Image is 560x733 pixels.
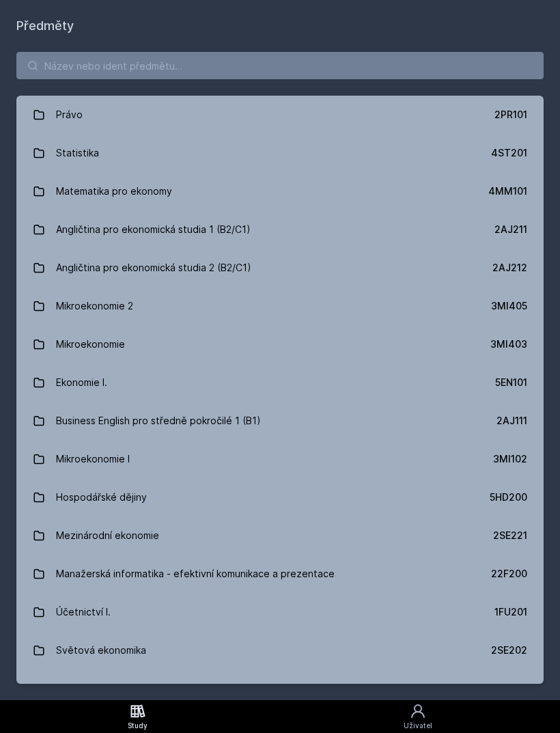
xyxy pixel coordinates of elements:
a: Mikroekonomie I 3MI102 [16,440,544,478]
a: Ekonomie I. 5EN101 [16,363,544,402]
div: 22F200 [491,567,527,581]
div: Světová ekonomika [56,637,146,664]
a: Matematika pro ekonomy 4MM101 [16,172,544,210]
div: 2AJ111 [496,414,527,428]
div: Účetnictví I. [56,598,111,626]
div: 2SE221 [493,529,527,542]
div: 2PR101 [494,108,527,122]
div: Statistika [56,139,99,167]
div: Mezinárodní ekonomie [56,522,159,549]
div: Matematika pro ekonomy [56,178,172,205]
a: Světová ekonomika 2SE202 [16,631,544,669]
a: Hospodářské dějiny 5HD200 [16,478,544,516]
a: Angličtina pro ekonomická studia 2 (B2/C1) 2AJ212 [16,249,544,287]
input: Název nebo ident předmětu… [16,52,544,79]
div: 2SE202 [491,644,527,657]
div: 1FU201 [494,605,527,619]
a: Ekonomie II. 5EN411 [16,669,544,708]
div: Hospodářské dějiny [56,484,147,511]
div: Ekonomie II. [56,675,109,702]
div: 3MI102 [493,452,527,466]
div: Study [128,721,148,731]
a: Business English pro středně pokročilé 1 (B1) 2AJ111 [16,402,544,440]
div: 3MI403 [490,337,527,351]
a: Angličtina pro ekonomická studia 1 (B2/C1) 2AJ211 [16,210,544,249]
a: Manažerská informatika - efektivní komunikace a prezentace 22F200 [16,555,544,593]
a: Mezinárodní ekonomie 2SE221 [16,516,544,555]
div: Uživatel [404,721,432,731]
div: 5HD200 [490,490,527,504]
a: Právo 2PR101 [16,96,544,134]
div: 5EN101 [495,376,527,389]
div: Business English pro středně pokročilé 1 (B1) [56,407,261,434]
div: 2AJ211 [494,223,527,236]
div: Manažerská informatika - efektivní komunikace a prezentace [56,560,335,587]
div: 4MM101 [488,184,527,198]
div: Právo [56,101,83,128]
div: 2AJ212 [492,261,527,275]
div: Ekonomie I. [56,369,107,396]
div: 3MI405 [491,299,527,313]
a: Účetnictví I. 1FU201 [16,593,544,631]
a: Mikroekonomie 2 3MI405 [16,287,544,325]
div: Mikroekonomie I [56,445,130,473]
div: Mikroekonomie 2 [56,292,133,320]
div: Mikroekonomie [56,331,125,358]
div: Angličtina pro ekonomická studia 2 (B2/C1) [56,254,251,281]
a: Statistika 4ST201 [16,134,544,172]
div: 5EN411 [494,682,527,695]
h1: Předměty [16,16,544,36]
div: 4ST201 [491,146,527,160]
a: Mikroekonomie 3MI403 [16,325,544,363]
div: Angličtina pro ekonomická studia 1 (B2/C1) [56,216,251,243]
